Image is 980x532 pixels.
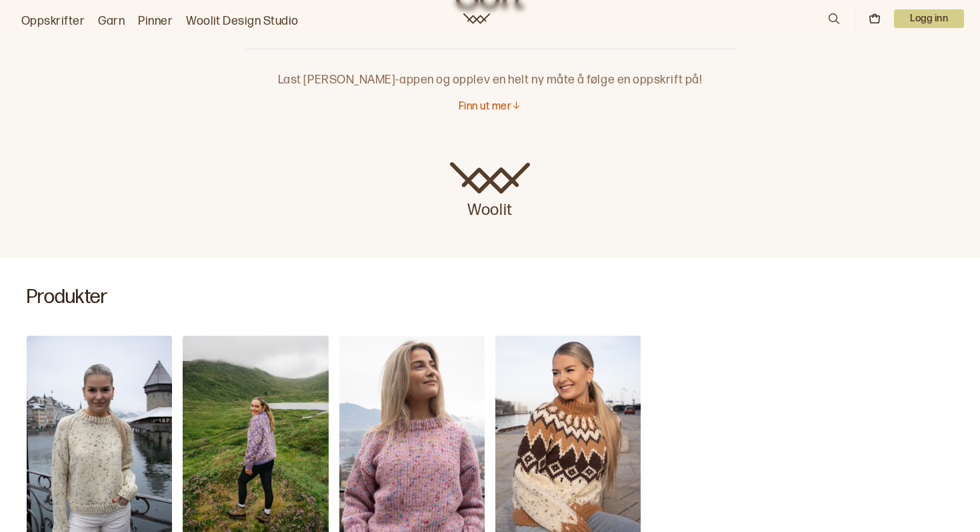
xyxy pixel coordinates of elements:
[21,12,85,31] a: Oppskrifter
[138,12,173,31] a: Pinner
[459,100,511,114] p: Finn ut mer
[98,12,125,31] a: Garn
[450,194,530,221] p: Woolit
[894,9,964,28] p: Logg inn
[459,100,521,114] button: Finn ut mer
[463,13,490,24] a: Woolit
[245,49,735,89] p: Last [PERSON_NAME]-appen og opplev en helt ny måte å følge en oppskrift på!
[894,9,964,28] button: User dropdown
[186,12,299,31] a: Woolit Design Studio
[450,162,530,194] img: Woolit
[450,162,530,221] a: Woolit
